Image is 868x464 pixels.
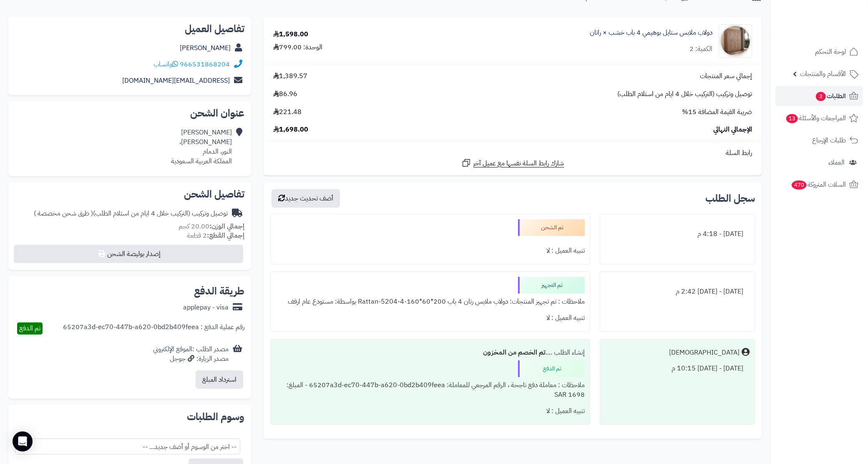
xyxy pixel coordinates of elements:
div: [DATE] - [DATE] 2:42 م [605,284,750,300]
span: الإجمالي النهائي [713,125,752,134]
span: المراجعات والأسئلة [785,112,846,124]
span: 13 [786,114,798,124]
div: تم الشحن [518,219,585,236]
div: رابط السلة [267,148,758,158]
span: لوحة التحكم [815,46,846,58]
span: شارك رابط السلة نفسها مع عميل آخر [473,159,564,168]
span: -- اختر من الوسوم أو أضف جديد... -- [15,439,240,455]
span: إجمالي سعر المنتجات [700,71,752,81]
span: ضريبة القيمة المضافة 15% [682,107,752,117]
div: [PERSON_NAME] [PERSON_NAME]، النور، الدمام المملكة العربية السعودية [171,128,232,166]
div: تم الدفع [518,360,585,377]
div: مصدر الزيارة: جوجل [153,354,229,364]
strong: إجمالي الوزن: [209,221,244,231]
button: استرداد المبلغ [196,370,243,389]
div: تنبيه العميل : لا [276,243,585,259]
h2: تفاصيل الشحن [15,189,244,199]
span: الطلبات [815,90,846,102]
h2: عنوان الشحن [15,108,244,118]
div: [DEMOGRAPHIC_DATA] [669,348,740,358]
a: المراجعات والأسئلة13 [775,108,863,128]
img: 1749977265-1-90x90.jpg [719,24,752,58]
div: مصدر الطلب :الموقع الإلكتروني [153,345,229,364]
b: تم الخصم من المخزون [483,347,546,358]
span: 221.48 [273,107,302,117]
a: دولاب ملابس ستايل بوهيمي 4 باب خشب × راتان [590,28,712,38]
span: تم الدفع [19,323,40,333]
h2: وسوم الطلبات [15,412,244,422]
div: Open Intercom Messenger [13,431,33,451]
div: [DATE] - [DATE] 10:15 م [605,360,750,377]
a: شارك رابط السلة نفسها مع عميل آخر [461,158,564,168]
strong: إجمالي القطع: [207,231,244,241]
div: تم التجهيز [518,277,585,294]
a: العملاء [775,152,863,172]
div: الوحدة: 799.00 [273,43,322,52]
h2: تفاصيل العميل [15,24,244,34]
div: توصيل وتركيب (التركيب خلال 4 ايام من استلام الطلب) [34,209,228,218]
div: 1,598.00 [273,30,308,39]
h3: سجل الطلب [705,193,755,203]
div: ملاحظات : تم تجهيز المنتجات: دولاب ملابس رتان 4 باب 200*60*160-Rattan-5204-4 بواسطة: مستودع عام ارفف [276,294,585,310]
span: طلبات الإرجاع [812,134,846,146]
span: 470 [791,180,808,190]
span: -- اختر من الوسوم أو أضف جديد... -- [15,439,240,454]
a: [EMAIL_ADDRESS][DOMAIN_NAME] [122,76,230,86]
a: السلات المتروكة470 [775,175,863,195]
button: أضف تحديث جديد [272,189,340,208]
div: إنشاء الطلب .... [276,345,585,361]
small: 20.00 كجم [179,221,244,231]
span: توصيل وتركيب (التركيب خلال 4 ايام من استلام الطلب) [617,89,752,99]
span: 1,698.00 [273,125,308,134]
div: تنبيه العميل : لا [276,403,585,419]
small: 2 قطعة [187,231,244,241]
div: تنبيه العميل : لا [276,310,585,326]
a: طلبات الإرجاع [775,130,863,150]
a: واتساب [153,59,178,69]
span: 1,389.57 [273,71,307,81]
span: ( طرق شحن مخصصة ) [34,208,93,218]
span: 3 [815,91,826,101]
img: logo-2.png [811,6,860,24]
div: ملاحظات : معاملة دفع ناجحة ، الرقم المرجعي للمعاملة: 65207a3d-ec70-447b-a620-0bd2b409feea - المبل... [276,377,585,403]
div: [DATE] - 4:18 م [605,226,750,242]
h2: طريقة الدفع [194,286,244,296]
span: الأقسام والمنتجات [800,68,846,80]
a: [PERSON_NAME] [180,43,231,53]
span: العملاء [828,157,845,168]
a: لوحة التحكم [775,42,863,62]
span: السلات المتروكة [791,179,846,190]
div: رقم عملية الدفع : 65207a3d-ec70-447b-a620-0bd2b409feea [63,322,244,335]
div: applepay - visa [183,303,229,312]
a: 966531868204 [180,59,230,69]
div: الكمية: 2 [689,44,712,54]
span: 86.96 [273,89,297,99]
button: إصدار بوليصة الشحن [14,245,243,263]
a: الطلبات3 [775,86,863,106]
